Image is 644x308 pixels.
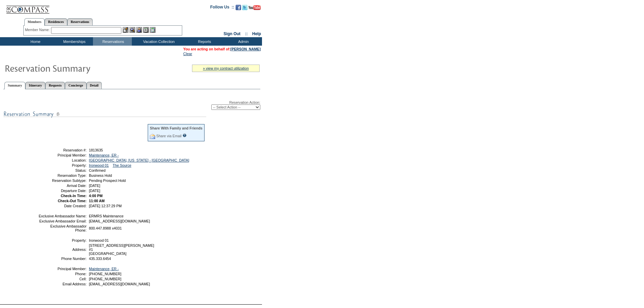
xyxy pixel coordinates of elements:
[38,148,87,152] td: Reservation #:
[242,7,247,11] a: Follow us on Twitter
[38,282,87,286] td: Email Address:
[38,158,87,162] td: Location:
[89,189,100,193] span: [DATE]
[93,37,132,46] td: Reservations
[38,272,87,276] td: Phone:
[3,100,260,110] div: Reservation Action:
[89,272,121,276] span: [PHONE_NUMBER]
[38,243,87,256] td: Address:
[3,110,206,118] img: subTtlResSummary.gif
[4,61,140,75] img: Reservaton Summary
[89,226,122,230] span: 800.447.8988 x4031
[25,82,45,89] a: Itinerary
[24,18,45,26] a: Members
[38,168,87,172] td: Status:
[25,27,51,33] div: Member Name:
[89,277,121,281] span: [PHONE_NUMBER]
[38,153,87,157] td: Principal Member:
[38,238,87,242] td: Property:
[89,194,102,198] span: 4:00 PM
[38,163,87,167] td: Property:
[61,194,87,198] strong: Check-In Time:
[58,199,87,203] strong: Check-Out Time:
[54,37,93,46] td: Memberships
[38,257,87,261] td: Phone Number:
[15,37,54,46] td: Home
[132,37,184,46] td: Vacation Collection
[38,179,87,183] td: Reservation Subtype:
[183,47,261,51] span: You are acting on behalf of:
[89,243,154,256] span: [STREET_ADDRESS][PERSON_NAME] #1 [GEOGRAPHIC_DATA]
[89,267,119,271] a: Maintenance, ER -
[150,27,156,33] img: b_calculator.gif
[87,82,102,89] a: Detail
[89,238,109,242] span: Ironwood 01
[136,27,142,33] img: Impersonate
[89,199,104,203] span: 11:00 AM
[123,27,128,33] img: b_edit.gif
[143,27,149,33] img: Reservations
[248,5,261,10] img: Subscribe to our YouTube Channel
[183,134,187,137] input: What is this?
[223,31,240,36] a: Sign Out
[89,168,105,172] span: Confirmed
[231,47,261,51] a: [PERSON_NAME]
[252,31,261,36] a: Help
[150,126,202,130] div: Share With Family and Friends
[89,148,103,152] span: 1813635
[89,179,126,183] span: Pending Prospect Hold
[203,66,249,70] a: » view my contract utilization
[113,163,131,167] a: The Source
[89,153,119,157] a: Maintenance, ER -
[89,257,111,261] span: 435.333.6454
[245,31,248,36] span: ::
[38,173,87,177] td: Reservation Type:
[242,5,247,10] img: Follow us on Twitter
[38,219,87,223] td: Exclusive Ambassador Email:
[183,52,192,56] a: Clear
[89,173,112,177] span: Business Hold
[129,27,135,33] img: View
[89,282,150,286] span: [EMAIL_ADDRESS][DOMAIN_NAME]
[89,184,100,188] span: [DATE]
[223,37,262,46] td: Admin
[89,219,150,223] span: [EMAIL_ADDRESS][DOMAIN_NAME]
[65,82,86,89] a: Concierge
[4,82,25,89] a: Summary
[89,214,123,218] span: ERMRS Maintenance
[38,184,87,188] td: Arrival Date:
[38,214,87,218] td: Exclusive Ambassador Name:
[45,82,65,89] a: Requests
[156,134,182,138] a: Share via Email
[67,18,93,25] a: Reservations
[236,5,241,10] img: Become our fan on Facebook
[45,18,67,25] a: Residences
[38,204,87,208] td: Date Created:
[89,158,189,162] a: [GEOGRAPHIC_DATA], [US_STATE] - [GEOGRAPHIC_DATA]
[248,7,261,11] a: Subscribe to our YouTube Channel
[210,4,234,12] td: Follow Us ::
[38,277,87,281] td: Cell:
[184,37,223,46] td: Reports
[89,204,122,208] span: [DATE] 12:37:29 PM
[236,7,241,11] a: Become our fan on Facebook
[89,163,109,167] a: Ironwood 01
[38,189,87,193] td: Departure Date:
[38,224,87,232] td: Exclusive Ambassador Phone:
[38,267,87,271] td: Principal Member:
